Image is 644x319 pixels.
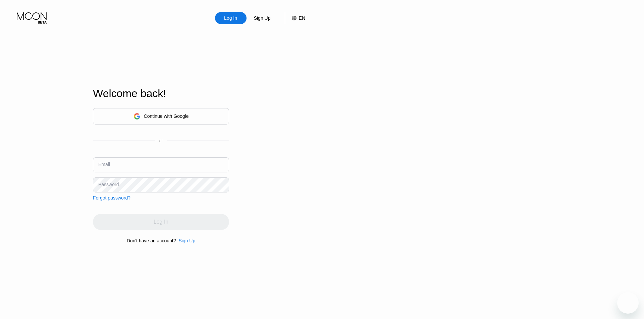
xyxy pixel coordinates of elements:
[299,15,305,21] div: EN
[93,195,130,201] div: Forgot password?
[98,182,119,187] div: Password
[93,87,229,100] div: Welcome back!
[93,108,229,125] div: Continue with Google
[98,162,110,167] div: Email
[285,12,305,24] div: EN
[617,292,639,314] iframe: Button to launch messaging window
[178,238,195,243] div: Sign Up
[215,12,247,24] div: Log In
[253,15,271,21] div: Sign Up
[247,12,278,24] div: Sign Up
[159,139,163,143] div: or
[127,238,176,243] div: Don't have an account?
[223,15,238,21] div: Log In
[176,238,195,243] div: Sign Up
[144,113,189,119] div: Continue with Google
